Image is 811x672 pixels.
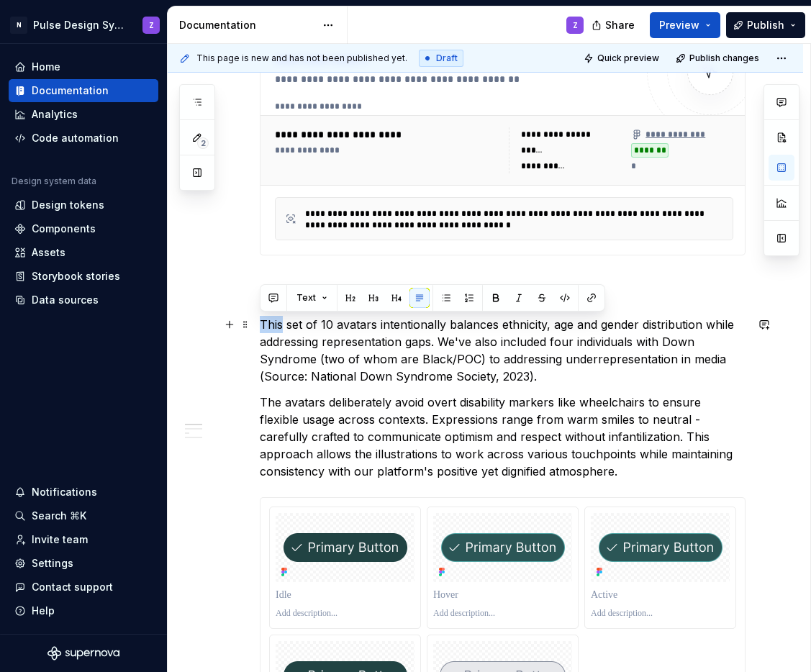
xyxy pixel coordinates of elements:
[32,60,60,74] div: Home
[32,509,86,523] div: Search ⌘K
[32,198,104,212] div: Design tokens
[9,217,158,240] a: Components
[149,19,154,31] div: Z
[671,48,766,68] button: Publish changes
[12,176,96,187] div: Design system data
[9,55,158,78] a: Home
[9,241,158,264] a: Assets
[573,19,578,31] div: Z
[32,580,113,594] div: Contact support
[605,18,635,32] span: Share
[3,9,164,40] button: NPulse Design SystemZ
[33,18,125,32] div: Pulse Design System
[32,245,65,260] div: Assets
[9,289,158,312] a: Data sources
[9,552,158,575] a: Settings
[260,281,746,304] h2: PWS Avatars
[32,556,73,571] div: Settings
[179,18,315,32] div: Documentation
[197,137,209,149] span: 2
[9,194,158,217] a: Design tokens
[32,485,97,499] div: Notifications
[9,481,158,504] button: Notifications
[9,599,158,622] button: Help
[579,48,666,68] button: Quick preview
[747,18,784,32] span: Publish
[9,528,158,551] a: Invite team
[650,12,720,38] button: Preview
[32,269,120,283] div: Storybook stories
[9,576,158,599] button: Contact support
[32,83,109,98] div: Documentation
[9,504,158,527] button: Search ⌘K
[32,604,55,618] div: Help
[689,53,759,64] span: Publish changes
[47,646,119,660] svg: Supernova Logo
[9,265,158,288] a: Storybook stories
[659,18,699,32] span: Preview
[260,394,746,480] p: The avatars deliberately avoid overt disability markers like wheelchairs to ensure flexible usage...
[9,79,158,102] a: Documentation
[436,53,458,64] span: Draft
[9,127,158,150] a: Code automation
[726,12,805,38] button: Publish
[9,103,158,126] a: Analytics
[196,53,407,64] span: This page is new and has not been published yet.
[10,17,27,34] div: N
[32,222,96,236] div: Components
[32,107,78,122] div: Analytics
[32,293,99,307] div: Data sources
[260,316,746,385] p: This set of 10 avatars intentionally balances ethnicity, age and gender distribution while addres...
[32,131,119,145] div: Code automation
[597,53,659,64] span: Quick preview
[584,12,644,38] button: Share
[32,532,88,547] div: Invite team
